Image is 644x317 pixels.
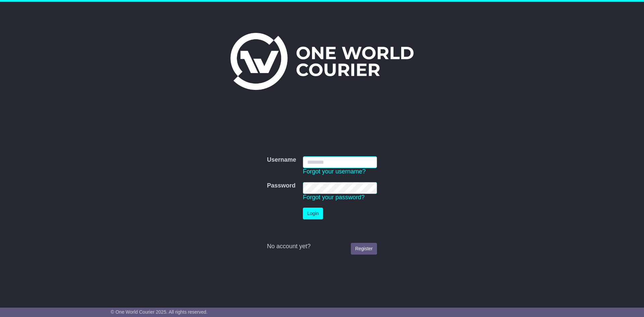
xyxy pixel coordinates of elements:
[303,168,366,175] a: Forgot your username?
[351,243,377,255] a: Register
[303,208,323,219] button: Login
[267,156,296,164] label: Username
[230,33,414,90] img: One World
[267,243,377,250] div: No account yet?
[111,309,208,315] span: © One World Courier 2025. All rights reserved.
[267,182,296,190] label: Password
[303,194,365,201] a: Forgot your password?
